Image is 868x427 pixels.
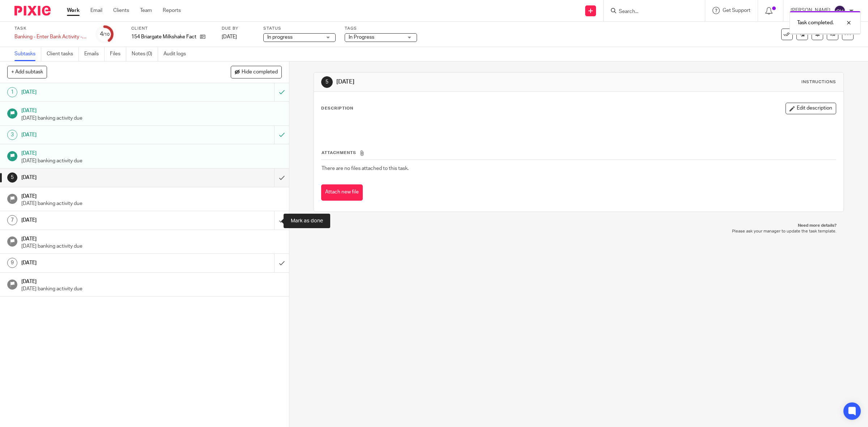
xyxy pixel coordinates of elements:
label: Client [131,26,213,31]
h1: [DATE] [21,148,282,157]
p: 154 Briargate Milkshake Factory [131,33,196,40]
button: Edit description [786,103,836,114]
a: Team [140,7,152,14]
small: /10 [103,33,110,37]
span: Attachments [322,151,356,155]
label: Tags [345,26,417,31]
div: 9 [7,258,17,268]
h1: [DATE] [21,215,185,226]
div: Banking - Enter Bank Activity - week 38 [14,33,87,40]
div: 4 [100,30,110,38]
div: 5 [7,172,17,183]
label: Due by [222,26,254,31]
span: In progress [267,35,293,40]
button: + Add subtask [7,66,47,78]
img: Pixie [14,6,51,16]
div: 5 [321,76,333,88]
span: In Progress [349,35,374,40]
a: Emails [84,47,105,61]
h1: [DATE] [21,172,185,183]
h1: [DATE] [336,78,594,86]
p: Need more details? [321,223,837,229]
p: Task completed. [797,19,834,26]
a: Notes (0) [132,47,158,61]
a: Work [67,7,80,14]
p: [DATE] banking activity due [21,200,282,207]
a: Reports [163,7,181,14]
label: Status [263,26,336,31]
p: [DATE] banking activity due [21,243,282,250]
label: Task [14,26,87,31]
p: Please ask your manager to update the task template. [321,229,837,234]
span: [DATE] [222,34,237,39]
span: There are no files attached to this task. [322,166,409,171]
img: svg%3E [834,5,846,17]
h1: [DATE] [21,87,185,98]
a: Files [110,47,126,61]
a: Audit logs [163,47,191,61]
p: [DATE] banking activity due [21,285,282,293]
a: Clients [113,7,129,14]
h1: [DATE] [21,105,282,114]
p: [DATE] banking activity due [21,157,282,165]
div: 3 [7,130,17,140]
button: Attach new file [321,184,363,201]
a: Client tasks [47,47,79,61]
div: Instructions [801,79,836,85]
h1: [DATE] [21,234,282,243]
p: [DATE] banking activity due [21,115,282,122]
p: Description [321,106,353,111]
div: 7 [7,215,17,225]
a: Email [90,7,102,14]
h1: [DATE] [21,257,185,268]
a: Subtasks [14,47,41,61]
h1: [DATE] [21,276,282,285]
h1: [DATE] [21,191,282,200]
span: Hide completed [242,69,278,75]
button: Hide completed [231,66,282,78]
h1: [DATE] [21,129,185,140]
div: 1 [7,87,17,97]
